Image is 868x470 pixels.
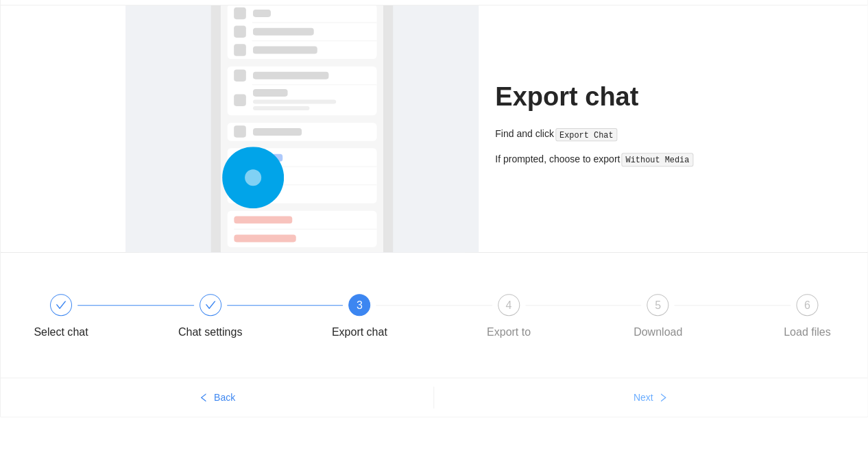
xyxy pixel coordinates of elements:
[621,153,692,166] code: Without Media
[505,299,511,311] span: 4
[655,299,661,311] span: 5
[495,126,743,142] div: Find and click
[56,299,67,310] span: check
[495,151,743,167] div: If prompted, choose to export
[21,294,171,343] div: Select chat
[618,294,767,343] div: 5Download
[784,321,831,343] div: Load files
[804,299,810,311] span: 6
[1,386,433,408] button: leftBack
[434,386,867,408] button: Nextright
[214,390,235,405] span: Back
[555,128,617,142] code: Export Chat
[487,321,531,343] div: Export to
[658,393,668,404] span: right
[205,299,216,310] span: check
[495,81,743,113] h1: Export chat
[320,294,469,343] div: 3Export chat
[199,393,208,404] span: left
[171,294,320,343] div: Chat settings
[178,321,242,343] div: Chat settings
[34,321,88,343] div: Select chat
[357,299,363,311] span: 3
[469,294,618,343] div: 4Export to
[767,294,847,343] div: 6Load files
[634,390,653,405] span: Next
[332,321,387,343] div: Export chat
[634,321,682,343] div: Download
